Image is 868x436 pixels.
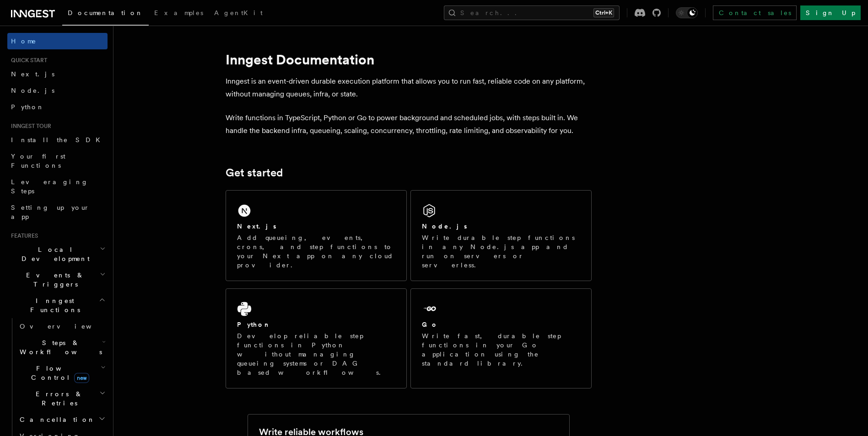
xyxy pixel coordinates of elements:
h2: Next.js [237,222,276,231]
span: Inngest tour [7,122,51,130]
p: Develop reliable step functions in Python without managing queueing systems or DAG based workflows. [237,331,395,377]
span: Documentation [68,9,143,16]
span: Errors & Retries [16,389,99,408]
button: Flow Controlnew [16,360,108,386]
span: Setting up your app [11,204,90,220]
button: Local Development [7,241,108,267]
a: Documentation [62,3,149,26]
a: Python [7,99,108,115]
a: Setting up your app [7,199,108,225]
span: Quick start [7,57,47,64]
a: Your first Functions [7,148,108,174]
a: Contact sales [713,5,797,20]
span: Next.js [11,70,54,78]
a: Node.jsWrite durable step functions in any Node.js app and run on servers or serverless. [410,190,592,281]
p: Add queueing, events, crons, and step functions to your Next app on any cloud provider. [237,233,395,270]
span: Events & Triggers [7,271,100,289]
a: Next.js [7,66,108,82]
span: AgentKit [214,9,263,16]
span: Node.js [11,87,54,94]
span: Home [11,37,37,46]
span: Features [7,232,38,239]
a: Examples [149,3,209,25]
p: Write durable step functions in any Node.js app and run on servers or serverless. [422,233,580,270]
a: Sign Up [800,5,861,20]
p: Inngest is an event-driven durable execution platform that allows you to run fast, reliable code ... [226,75,592,101]
a: Overview [16,318,108,335]
a: Get started [226,166,283,179]
span: Steps & Workflows [16,338,102,356]
span: Local Development [7,245,100,263]
button: Inngest Functions [7,292,108,318]
h2: Go [422,320,438,329]
kbd: Ctrl+K [593,8,614,17]
h1: Inngest Documentation [226,51,592,68]
span: Your first Functions [11,153,65,169]
a: GoWrite fast, durable step functions in your Go application using the standard library. [410,288,592,388]
button: Errors & Retries [16,386,108,411]
a: Install the SDK [7,132,108,148]
span: new [74,373,89,383]
span: Examples [154,9,203,16]
p: Write functions in TypeScript, Python or Go to power background and scheduled jobs, with steps bu... [226,112,592,137]
h2: Python [237,320,271,329]
span: Leveraging Steps [11,178,88,195]
a: Next.jsAdd queueing, events, crons, and step functions to your Next app on any cloud provider. [226,190,407,281]
p: Write fast, durable step functions in your Go application using the standard library. [422,331,580,368]
button: Cancellation [16,411,108,428]
a: Leveraging Steps [7,174,108,199]
h2: Node.js [422,222,467,231]
span: Install the SDK [11,136,106,144]
span: Overview [20,323,114,330]
span: Flow Control [16,364,101,382]
a: Home [7,33,108,49]
span: Python [11,103,44,111]
button: Search...Ctrl+K [444,5,620,20]
a: PythonDevelop reliable step functions in Python without managing queueing systems or DAG based wo... [226,288,407,388]
button: Events & Triggers [7,267,108,292]
a: AgentKit [209,3,268,25]
a: Node.js [7,82,108,99]
button: Steps & Workflows [16,335,108,360]
span: Inngest Functions [7,296,99,314]
span: Cancellation [16,415,95,424]
button: Toggle dark mode [676,7,698,18]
